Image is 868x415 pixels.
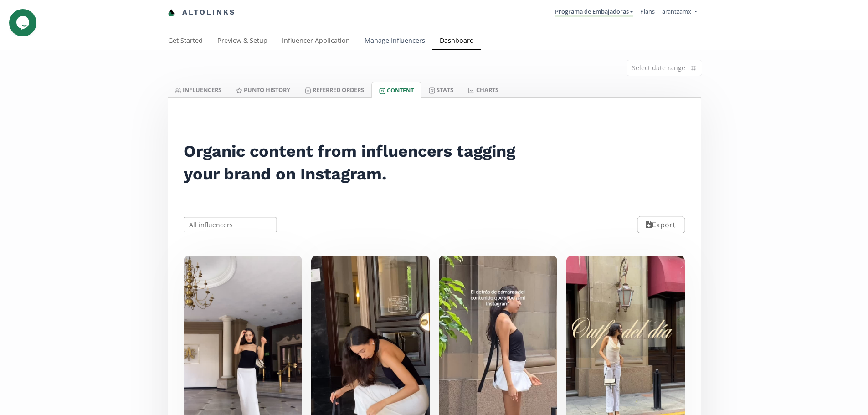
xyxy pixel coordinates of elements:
button: Export [637,216,684,233]
span: arantzamx [662,7,691,15]
a: Plans [640,7,655,15]
h2: Organic content from influencers tagging your brand on Instagram. [184,140,527,185]
a: Content [371,82,421,98]
a: Preview & Setup [210,32,275,51]
img: favicon-32x32.png [168,9,175,16]
a: Dashboard [432,32,481,51]
a: Manage Influencers [357,32,432,51]
input: All influencers [182,216,278,234]
a: Stats [421,82,461,97]
a: Referred Orders [298,82,371,97]
a: Get Started [161,32,210,51]
a: Altolinks [168,5,236,20]
iframe: chat widget [9,9,38,36]
a: Programa de Embajadoras [555,7,633,17]
a: INFLUENCERS [168,82,229,97]
a: CHARTS [461,82,505,97]
a: arantzamx [662,7,697,18]
a: Punto HISTORY [229,82,298,97]
svg: calendar [691,64,696,73]
a: Influencer Application [275,32,357,51]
